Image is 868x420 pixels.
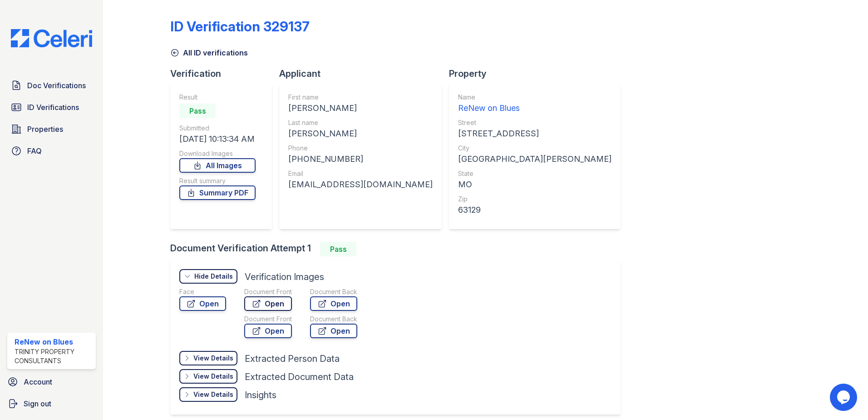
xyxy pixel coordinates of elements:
[170,18,310,35] div: ID Verification 329137
[244,324,292,338] a: Open
[4,395,99,413] a: Sign out
[27,124,63,135] span: Properties
[179,176,256,185] div: Result summary
[4,373,99,391] a: Account
[244,296,292,311] a: Open
[170,242,628,256] div: Document Verification Attempt 1
[458,144,612,153] div: City
[458,118,612,127] div: Street
[179,296,226,311] a: Open
[179,93,256,102] div: Result
[288,93,433,102] div: First name
[288,102,433,115] div: [PERSON_NAME]
[288,144,433,153] div: Phone
[27,145,42,156] span: FAQ
[7,142,96,160] a: FAQ
[458,204,612,216] div: 63129
[179,185,256,200] a: Summary PDF
[179,104,216,118] div: Pass
[15,347,92,365] div: Trinity Property Consultants
[458,93,612,102] div: Name
[179,149,256,158] div: Download Images
[170,47,248,58] a: All ID verifications
[193,372,233,381] div: View Details
[7,76,96,95] a: Doc Verifications
[458,93,612,115] a: Name ReNew on Blues
[7,120,96,138] a: Properties
[310,287,357,296] div: Document Back
[4,29,99,47] img: CE_Logo_Blue-a8612792a0a2168367f1c8372b55b34899dd931a85d93a1a3d3e32e68fde9ad4.png
[179,124,256,133] div: Submitted
[458,178,612,191] div: MO
[245,389,276,401] div: Insights
[179,133,256,145] div: [DATE] 10:13:34 AM
[244,287,292,296] div: Document Front
[310,296,357,311] a: Open
[288,118,433,127] div: Last name
[458,127,612,140] div: [STREET_ADDRESS]
[310,324,357,338] a: Open
[179,287,226,296] div: Face
[288,169,433,178] div: Email
[288,178,433,191] div: [EMAIL_ADDRESS][DOMAIN_NAME]
[244,315,292,324] div: Document Front
[449,67,628,80] div: Property
[7,98,96,116] a: ID Verifications
[170,67,279,80] div: Verification
[320,242,356,256] div: Pass
[245,370,354,383] div: Extracted Document Data
[27,80,86,91] span: Doc Verifications
[458,102,612,115] div: ReNew on Blues
[245,270,324,283] div: Verification Images
[24,398,51,409] span: Sign out
[830,384,859,411] iframe: chat widget
[458,153,612,165] div: [GEOGRAPHIC_DATA][PERSON_NAME]
[179,158,256,173] a: All Images
[245,352,340,365] div: Extracted Person Data
[15,336,92,347] div: ReNew on Blues
[288,127,433,140] div: [PERSON_NAME]
[194,272,233,281] div: Hide Details
[458,169,612,178] div: State
[279,67,449,80] div: Applicant
[24,376,52,387] span: Account
[288,153,433,165] div: [PHONE_NUMBER]
[310,315,357,324] div: Document Back
[27,102,79,113] span: ID Verifications
[458,195,612,204] div: Zip
[193,390,233,399] div: View Details
[193,354,233,363] div: View Details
